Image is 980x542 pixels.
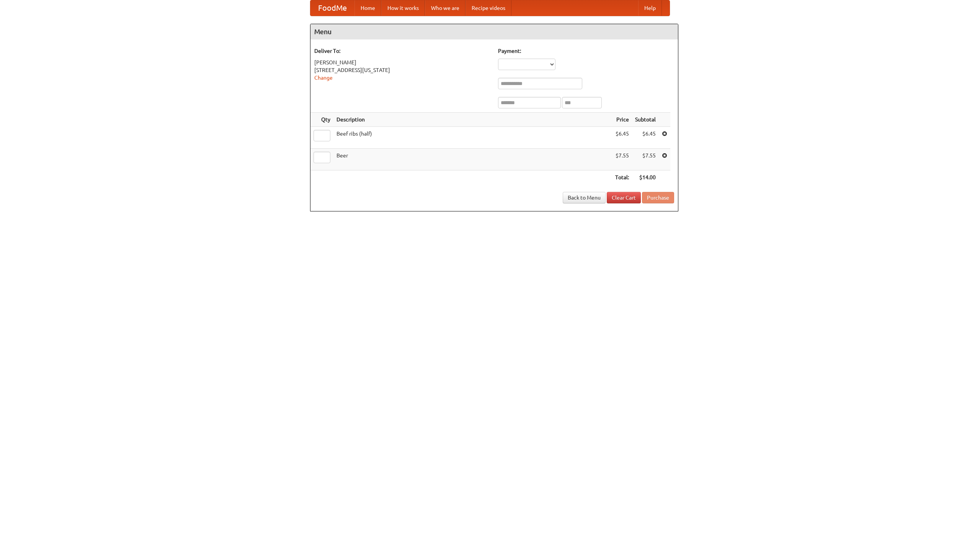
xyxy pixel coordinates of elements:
a: How it works [381,0,425,16]
td: Beer [333,149,612,170]
div: [PERSON_NAME] [314,59,490,66]
td: $7.55 [632,149,659,170]
button: Purchase [642,192,674,203]
div: [STREET_ADDRESS][US_STATE] [314,66,490,74]
td: $6.45 [612,127,632,149]
th: Total: [612,170,632,185]
a: FoodMe [310,0,354,16]
a: Back to Menu [563,192,606,203]
a: Help [638,0,662,16]
th: Qty [310,113,333,127]
a: Change [314,75,333,81]
th: Description [333,113,612,127]
th: $14.00 [632,170,659,185]
h4: Menu [310,24,678,39]
td: $6.45 [632,127,659,149]
a: Home [354,0,381,16]
a: Clear Cart [607,192,641,203]
th: Price [612,113,632,127]
h5: Deliver To: [314,47,490,55]
td: $7.55 [612,149,632,170]
td: Beef ribs (half) [333,127,612,149]
a: Recipe videos [465,0,511,16]
th: Subtotal [632,113,659,127]
a: Who we are [425,0,465,16]
h5: Payment: [498,47,674,55]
